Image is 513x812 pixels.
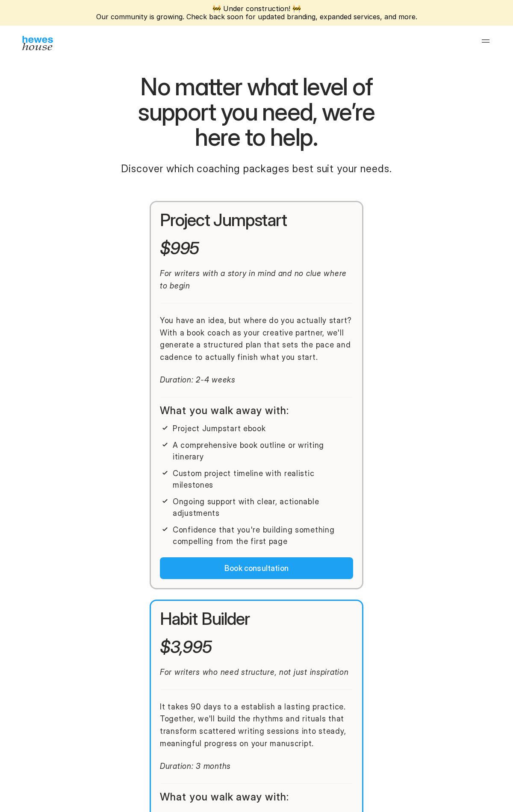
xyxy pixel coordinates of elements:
[173,468,353,491] p: Custom project timeline with realistic milestones
[160,238,199,259] em: $995
[224,562,289,574] p: Book consultation
[173,439,353,462] p: A comprehensive book outline or writing itinerary
[160,791,353,802] h2: What you walk away with:
[173,423,353,434] p: Project Jumpstart ebook
[173,496,353,519] p: Ongoing support with clear, actionable adjustments
[160,636,212,657] em: $3,995
[160,375,236,384] em: Duration: 2-4 weeks
[160,211,353,229] h2: Project Jumpstart
[160,668,348,677] em: For writers who need structure, not just inspiration
[96,13,417,21] p: Our community is growing. Check back soon for updated branding, expanded services, and more.
[160,269,349,290] em: For writers with a story in mind and no clue where to begin
[96,5,417,13] p: 🚧 Under construction! 🚧
[160,762,231,771] em: Duration: 3 months
[121,74,392,150] h1: No matter what level of support you need, we’re here to help.
[160,315,353,364] p: You have an idea, but where do you actually start? With a book coach as your creative partner, we...
[173,524,353,547] p: Confidence that you're building something compelling from the first page
[160,610,353,628] h2: Habit Builder
[22,36,53,50] img: Hewes House’s book coach services offer creative writing courses, writing class to learn differen...
[160,701,353,750] p: It takes 90 days to a establish a lasting practice. Together, we'll build the rhythms and rituals...
[111,161,402,177] p: Discover which coaching packages best suit your needs.
[160,405,353,416] h2: What you walk away with:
